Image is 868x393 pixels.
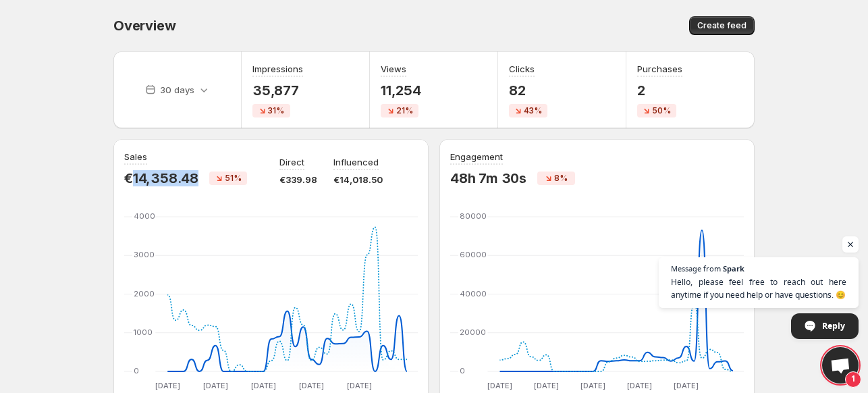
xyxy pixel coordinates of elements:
h3: Clicks [509,62,535,76]
span: Create feed [697,20,747,31]
text: 3000 [134,250,155,259]
p: 2 [637,82,682,99]
h3: Views [381,62,406,76]
span: 51% [225,173,242,184]
text: [DATE] [155,381,180,390]
p: 48h 7m 30s [450,170,526,186]
text: [DATE] [487,381,512,390]
p: Direct [279,155,304,169]
text: [DATE] [347,381,372,390]
span: 21% [396,105,413,116]
text: [DATE] [534,381,559,390]
text: 20000 [460,327,486,337]
text: 2000 [134,289,155,298]
h3: Impressions [252,62,303,76]
text: [DATE] [203,381,228,390]
text: [DATE] [627,381,652,390]
text: 60000 [460,250,487,259]
text: 40000 [460,289,487,298]
text: [DATE] [299,381,324,390]
p: 11,254 [381,82,421,99]
text: [DATE] [251,381,276,390]
h3: Purchases [637,62,682,76]
button: Create feed [689,16,755,35]
h3: Engagement [450,150,503,163]
text: 4000 [134,211,155,221]
p: Influenced [333,155,379,169]
p: 30 days [160,83,194,97]
text: 1000 [134,327,153,337]
span: 43% [524,105,542,116]
text: 80000 [460,211,487,221]
span: Reply [822,314,845,338]
p: 82 [509,82,547,99]
p: €14,018.50 [333,173,383,186]
text: 0 [134,366,139,375]
span: Message from [671,265,721,272]
span: Hello, please feel free to reach out here anytime if you need help or have questions. 😊 [671,276,846,301]
span: 31% [268,105,284,116]
text: [DATE] [674,381,699,390]
text: 0 [460,366,465,375]
span: Spark [723,265,744,272]
p: €339.98 [279,173,317,186]
p: 35,877 [252,82,303,99]
span: 8% [554,173,568,184]
div: Open chat [822,347,859,384]
span: 50% [652,105,671,116]
text: [DATE] [580,381,605,390]
h3: Sales [124,150,147,163]
span: 1 [845,371,861,388]
p: €14,358.48 [124,170,198,186]
span: Overview [113,18,175,34]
